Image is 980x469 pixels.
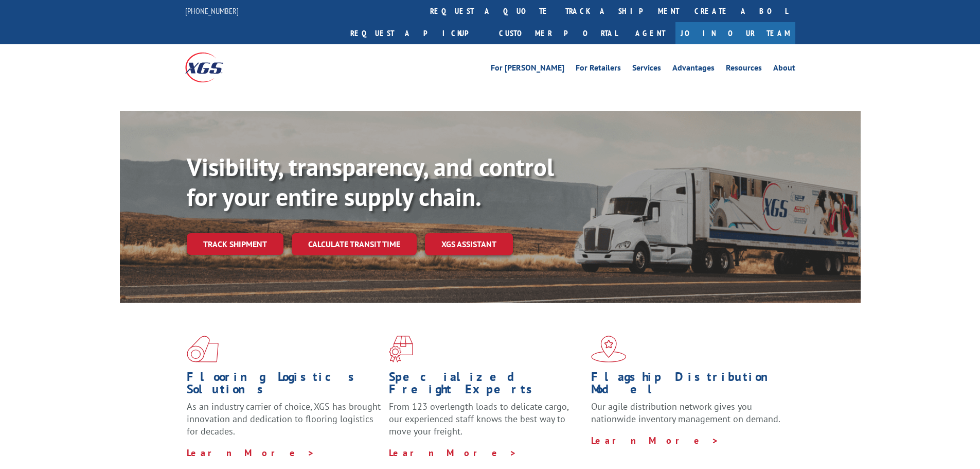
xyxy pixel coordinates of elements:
[675,22,795,44] a: Join Our Team
[187,336,219,362] img: xgs-icon-total-supply-chain-intelligence-red
[389,447,517,459] a: Learn More >
[672,64,715,75] a: Advantages
[773,64,795,75] a: About
[187,151,554,213] b: Visibility, transparency, and control for your entire supply chain.
[187,233,283,255] a: Track shipment
[389,371,583,401] h1: Specialized Freight Experts
[292,233,417,255] a: Calculate transit time
[185,6,239,16] a: [PHONE_NUMBER]
[625,22,675,44] a: Agent
[591,371,786,401] h1: Flagship Distribution Model
[425,233,513,255] a: XGS ASSISTANT
[726,64,762,75] a: Resources
[491,22,625,44] a: Customer Portal
[187,401,381,437] span: As an industry carrier of choice, XGS has brought innovation and dedication to flooring logistics...
[591,435,719,446] a: Learn More >
[389,401,583,446] p: From 123 overlength loads to delicate cargo, our experienced staff knows the best way to move you...
[491,64,564,75] a: For [PERSON_NAME]
[576,64,621,75] a: For Retailers
[389,336,413,362] img: xgs-icon-focused-on-flooring-red
[343,22,491,44] a: Request a pickup
[632,64,661,75] a: Services
[591,401,780,425] span: Our agile distribution network gives you nationwide inventory management on demand.
[187,447,315,459] a: Learn More >
[187,371,381,401] h1: Flooring Logistics Solutions
[591,336,627,362] img: xgs-icon-flagship-distribution-model-red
